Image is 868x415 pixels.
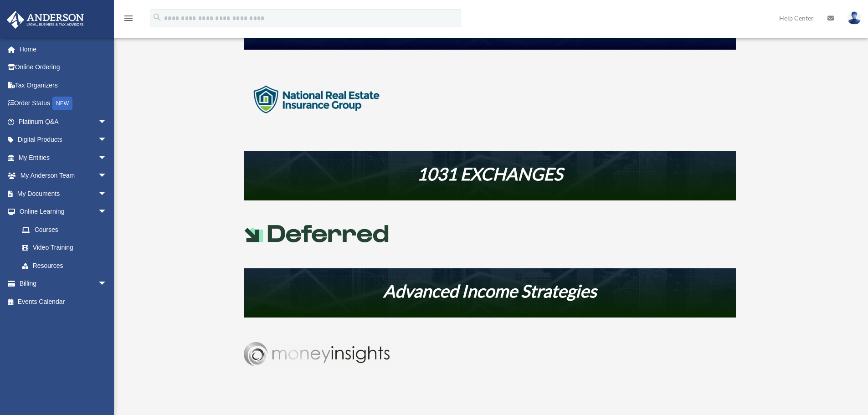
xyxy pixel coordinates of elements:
[383,280,596,301] em: Advanced Income Strategies
[6,113,121,131] a: Platinum Q&Aarrow_drop_down
[244,236,390,248] a: Deferred
[52,97,72,110] div: NEW
[6,292,121,311] a: Events Calendar
[847,11,861,25] img: User Pic
[6,58,121,77] a: Online Ordering
[123,16,134,24] a: menu
[417,163,563,184] em: 1031 EXCHANGES
[6,184,121,203] a: My Documentsarrow_drop_down
[98,131,116,149] span: arrow_drop_down
[98,167,116,185] span: arrow_drop_down
[6,40,121,58] a: Home
[6,76,121,94] a: Tax Organizers
[98,203,116,221] span: arrow_drop_down
[244,63,390,136] img: logo-nreig
[4,11,87,29] img: Anderson Advisors Platinum Portal
[152,12,162,22] i: search
[6,167,121,185] a: My Anderson Teamarrow_drop_down
[13,220,121,239] a: Courses
[6,275,121,293] a: Billingarrow_drop_down
[13,239,121,257] a: Video Training
[6,131,121,149] a: Digital Productsarrow_drop_down
[98,275,116,293] span: arrow_drop_down
[98,149,116,167] span: arrow_drop_down
[98,113,116,131] span: arrow_drop_down
[6,94,121,113] a: Order StatusNEW
[123,13,134,24] i: menu
[244,225,390,242] img: Deferred
[13,256,116,275] a: Resources
[244,342,390,366] img: Money-Insights-Logo-Silver NEW
[98,184,116,203] span: arrow_drop_down
[6,149,121,167] a: My Entitiesarrow_drop_down
[6,203,121,221] a: Online Learningarrow_drop_down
